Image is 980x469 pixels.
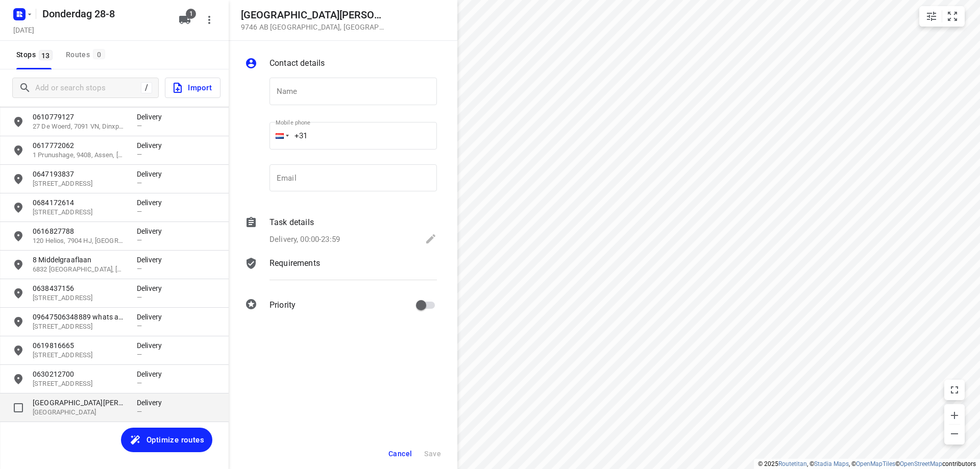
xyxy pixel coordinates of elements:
[33,340,127,351] p: 0619816665
[245,257,437,288] div: Requirements
[33,112,127,122] p: 0610779127
[137,151,142,158] span: —
[269,122,437,150] input: 1 (702) 123-4567
[33,265,127,275] p: 6832 [GEOGRAPHIC_DATA], [GEOGRAPHIC_DATA], [GEOGRAPHIC_DATA]
[388,450,412,458] span: Cancel
[137,369,167,379] p: Delivery
[33,236,127,246] p: 120 Helios, 7904 HJ, Hoogeveen, NL
[9,24,38,36] h5: Project date
[137,226,167,236] p: Delivery
[137,265,142,273] span: —
[137,112,167,122] p: Delivery
[137,208,142,215] span: —
[33,283,127,293] p: 0638437156
[269,216,314,229] p: Task details
[33,312,127,322] p: 09647506348889 whats app
[241,9,384,21] h5: [GEOGRAPHIC_DATA][PERSON_NAME]
[33,379,127,389] p: 55 Ankrot, 7523 LJ, Enschede, NL
[33,169,127,179] p: 0647193837
[33,322,127,332] p: 145 Schieringerweg, 8924 GL, Leeuwarden, NL
[137,408,142,415] span: —
[39,50,53,60] span: 13
[93,49,105,59] span: 0
[137,198,167,208] p: Delivery
[241,23,384,31] p: 9746 AB [GEOGRAPHIC_DATA] , [GEOGRAPHIC_DATA]
[137,312,167,322] p: Delivery
[137,351,142,358] span: —
[245,57,437,71] div: Contact details
[171,81,212,94] span: Import
[33,255,127,265] p: 8 Middelgraaflaan
[137,340,167,351] p: Delivery
[137,255,167,265] p: Delivery
[900,460,942,467] a: OpenStreetMap
[38,6,170,22] h5: Rename
[137,179,142,187] span: —
[137,169,167,179] p: Delivery
[137,293,142,301] span: —
[33,369,127,379] p: 0630212700
[186,9,196,19] span: 1
[269,299,296,311] p: Priority
[159,78,220,98] a: Import
[35,80,141,96] input: Add or search stops
[141,82,152,93] div: /
[384,445,416,463] button: Cancel
[165,78,220,98] button: Import
[276,120,310,126] label: Mobile phone
[137,379,142,387] span: —
[758,460,976,467] li: © 2025 , © , © © contributors
[33,293,127,303] p: 18 Hofpad, 3773 AZ, Barneveld, NL
[425,233,437,245] svg: Edit
[33,140,127,151] p: 0617772062
[137,398,167,408] p: Delivery
[33,226,127,236] p: 0616827788
[856,460,895,467] a: OpenMapTiles
[814,460,849,467] a: Stadia Maps
[33,208,127,217] p: 16 Bosruiterweg, 3897 LV, Zeewolde, NL
[16,48,56,61] span: Stops
[121,428,212,452] button: Optimize routes
[269,122,289,150] div: Netherlands: + 31
[921,6,942,27] button: Map settings
[146,433,204,447] span: Optimize routes
[942,6,963,27] button: Fit zoom
[137,140,167,151] p: Delivery
[33,351,127,360] p: 9 Ellertsveld, 8302 JD, Emmeloord, NL
[269,234,340,245] p: Delivery, 00:00-23:59
[33,179,127,189] p: 57 Emingaheerd, 9736 GC, Groningen, NL
[33,408,127,417] p: [GEOGRAPHIC_DATA]
[175,10,195,30] button: 1
[245,216,437,247] div: Task detailsDelivery, 00:00-23:59
[8,398,29,418] span: Select
[137,283,167,293] p: Delivery
[269,57,325,69] p: Contact details
[137,322,142,330] span: —
[269,257,320,269] p: Requirements
[137,122,142,130] span: —
[199,10,219,30] button: More
[33,198,127,208] p: 0684172614
[33,151,127,160] p: 1 Prunushage, 9408, Assen, NL
[778,460,807,467] a: Routetitan
[919,6,965,27] div: small contained button group
[33,398,127,408] p: [GEOGRAPHIC_DATA][PERSON_NAME]
[137,236,142,244] span: —
[66,48,108,61] div: Routes
[33,122,127,132] p: 27 De Woerd, 7091 VN, Dinxperlo, NL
